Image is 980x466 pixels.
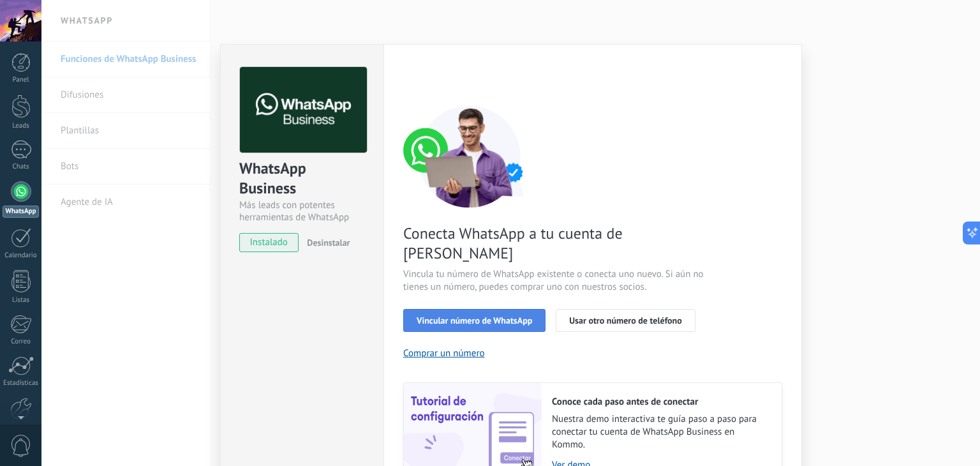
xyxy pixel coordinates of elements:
[307,237,350,248] span: Desinstalar
[569,316,681,325] span: Usar otro número de teléfono
[3,296,40,304] div: Listas
[3,122,40,130] div: Leads
[3,338,40,346] div: Correo
[403,347,485,359] button: Comprar un número
[552,413,769,451] span: Nuestra demo interactiva te guía paso a paso para conectar tu cuenta de WhatsApp Business en Kommo.
[552,396,769,408] h2: Conoce cada paso antes de conectar
[3,76,40,84] div: Panel
[403,223,707,263] span: Conecta WhatsApp a tu cuenta de [PERSON_NAME]
[239,199,365,223] div: Más leads con potentes herramientas de WhatsApp
[3,206,39,218] div: WhatsApp
[417,316,532,325] span: Vincular número de WhatsApp
[3,379,40,387] div: Estadísticas
[403,105,537,207] img: connect number
[240,67,367,153] img: logo_main.png
[239,158,365,199] div: WhatsApp Business
[403,268,707,294] span: Vincula tu número de WhatsApp existente o conecta uno nuevo. Si aún no tienes un número, puedes c...
[240,233,298,252] span: instalado
[3,163,40,171] div: Chats
[302,233,350,252] button: Desinstalar
[3,252,40,260] div: Calendario
[556,309,695,332] button: Usar otro número de teléfono
[403,309,546,332] button: Vincular número de WhatsApp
